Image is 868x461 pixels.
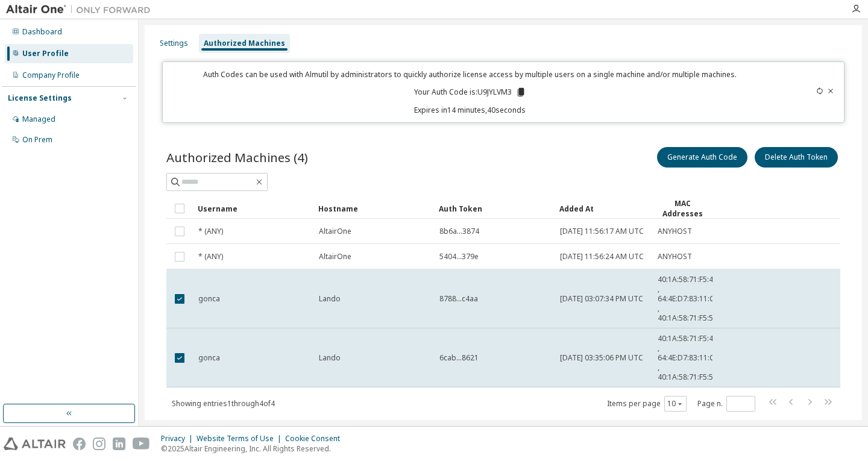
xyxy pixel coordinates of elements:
div: Authorized Machines [204,39,285,48]
p: © 2025 Altair Engineering, Inc. All Rights Reserved. [161,444,347,454]
span: gonca [198,353,220,363]
button: 10 [667,399,684,409]
span: AltairOne [319,252,351,262]
span: [DATE] 03:07:34 PM UTC [560,294,643,304]
img: altair_logo.svg [4,437,66,450]
p: Auth Codes can be used with Almutil by administrators to quickly authorize license access by mult... [170,69,770,80]
span: * (ANY) [198,252,223,262]
span: [DATE] 11:56:17 AM UTC [560,227,644,236]
span: [DATE] 11:56:24 AM UTC [560,252,644,262]
img: instagram.svg [93,437,105,450]
img: facebook.svg [73,437,86,450]
span: ANYHOST [658,227,692,236]
span: 5404...379e [439,252,479,262]
img: Altair One [6,4,157,16]
div: Hostname [318,199,429,218]
span: 8b6a...3874 [439,227,479,236]
button: Generate Auth Code [657,147,747,168]
div: License Settings [8,93,72,103]
span: 40:1A:58:71:F5:4F , 64:4E:D7:83:11:C6 , 40:1A:58:71:F5:50 [658,334,719,382]
div: Username [198,199,309,218]
p: Expires in 14 minutes, 40 seconds [170,105,770,115]
span: Items per page [607,396,687,412]
span: Lando [319,353,341,363]
span: ANYHOST [658,252,692,262]
span: Showing entries 1 through 4 of 4 [172,398,275,409]
div: On Prem [22,135,52,145]
span: Lando [319,294,341,304]
span: 8788...c4aa [439,294,478,304]
div: User Profile [22,49,69,58]
span: Page n. [697,396,755,412]
div: Auth Token [439,199,550,218]
span: gonca [198,294,220,304]
div: Website Terms of Use [197,434,285,444]
div: Privacy [161,434,197,444]
img: youtube.svg [133,437,150,450]
span: 6cab...8621 [439,353,479,363]
div: Settings [160,39,188,48]
div: Cookie Consent [285,434,347,444]
button: Delete Auth Token [755,147,838,168]
span: 40:1A:58:71:F5:4F , 64:4E:D7:83:11:C6 , 40:1A:58:71:F5:50 [658,275,719,323]
img: linkedin.svg [113,437,125,450]
div: Managed [22,114,55,124]
div: Company Profile [22,71,80,80]
span: * (ANY) [198,227,223,236]
span: AltairOne [319,227,351,236]
span: [DATE] 03:35:06 PM UTC [560,353,643,363]
span: Authorized Machines (4) [166,149,308,166]
div: Dashboard [22,27,62,37]
div: Added At [559,199,647,218]
p: Your Auth Code is: U9JYLVM3 [414,87,526,98]
div: MAC Addresses [657,198,708,219]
